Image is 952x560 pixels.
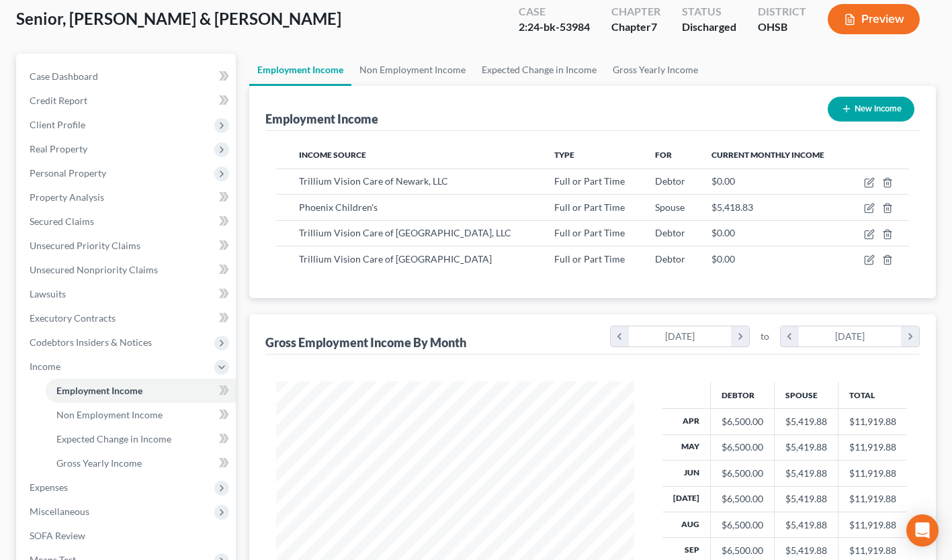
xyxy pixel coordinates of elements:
div: $5,419.88 [785,440,827,454]
span: Unsecured Nonpriority Claims [30,264,158,275]
span: Case Dashboard [30,71,98,82]
div: $6,500.00 [722,467,763,480]
i: chevron_left [781,326,799,346]
span: $0.00 [711,175,735,187]
div: Chapter [611,4,660,19]
a: SOFA Review [19,524,236,548]
span: For [655,150,672,160]
a: Expected Change in Income [46,427,236,451]
div: Chapter [611,19,660,35]
span: to [761,330,769,343]
td: $11,919.88 [838,409,908,434]
span: Income [30,361,60,372]
div: Case [519,4,590,19]
a: Gross Yearly Income [46,451,236,475]
a: Lawsuits [19,282,236,306]
span: Full or Part Time [554,253,625,265]
span: $0.00 [711,253,735,265]
div: $5,419.88 [785,492,827,506]
a: Secured Claims [19,209,236,234]
div: [DATE] [799,326,902,346]
span: SOFA Review [30,530,85,541]
div: [DATE] [629,326,732,346]
a: Property Analysis [19,185,236,209]
span: Codebtors Insiders & Notices [30,336,152,348]
span: Debtor [655,253,685,265]
span: Miscellaneous [30,506,89,517]
td: $11,919.88 [838,512,908,538]
a: Gross Yearly Income [605,54,706,86]
span: Unsecured Priority Claims [30,240,140,251]
div: $5,419.88 [785,467,827,480]
span: Trillium Vision Care of [GEOGRAPHIC_DATA] [299,253,492,265]
div: District [758,4,806,19]
th: [DATE] [662,486,711,512]
div: OHSB [758,19,806,35]
i: chevron_right [901,326,919,346]
td: $11,919.88 [838,434,908,460]
span: Spouse [655,201,685,213]
a: Unsecured Priority Claims [19,234,236,258]
span: Debtor [655,175,685,187]
div: 2:24-bk-53984 [519,19,590,35]
span: Gross Yearly Income [56,457,142,469]
span: Employment Income [56,385,142,396]
span: Full or Part Time [554,175,625,187]
div: $5,419.88 [785,415,827,428]
span: Client Profile [30,119,85,130]
span: $5,418.83 [711,201,753,213]
th: Aug [662,512,711,538]
a: Non Employment Income [351,54,474,86]
button: New Income [828,97,914,122]
span: Current Monthly Income [711,150,824,160]
a: Expected Change in Income [474,54,605,86]
span: Executory Contracts [30,312,116,324]
div: Employment Income [265,111,378,127]
div: Discharged [682,19,736,35]
span: Full or Part Time [554,227,625,238]
span: Personal Property [30,167,106,179]
span: Phoenix Children's [299,201,378,213]
th: Apr [662,409,711,434]
span: Income Source [299,150,366,160]
span: Expenses [30,481,68,493]
span: Type [554,150,574,160]
span: Trillium Vision Care of Newark, LLC [299,175,448,187]
span: Trillium Vision Care of [GEOGRAPHIC_DATA], LLC [299,227,511,238]
div: Status [682,4,736,19]
a: Employment Income [46,379,236,403]
th: Jun [662,461,711,486]
span: Senior, [PERSON_NAME] & [PERSON_NAME] [16,9,341,28]
span: Property Analysis [30,191,104,203]
td: $11,919.88 [838,461,908,486]
div: Gross Employment Income By Month [265,334,466,351]
div: $6,500.00 [722,544,763,557]
span: Lawsuits [30,288,66,299]
span: 7 [651,20,657,33]
span: Credit Report [30,95,87,106]
span: Debtor [655,227,685,238]
a: Credit Report [19,89,236,113]
div: $6,500.00 [722,415,763,428]
a: Non Employment Income [46,403,236,427]
th: Debtor [711,381,775,408]
th: Spouse [775,381,838,408]
div: $5,419.88 [785,518,827,532]
span: $0.00 [711,227,735,238]
a: Unsecured Nonpriority Claims [19,258,236,282]
div: $5,419.88 [785,544,827,557]
th: May [662,434,711,460]
div: Open Intercom Messenger [906,514,939,547]
th: Total [838,381,908,408]
div: $6,500.00 [722,492,763,506]
td: $11,919.88 [838,486,908,512]
a: Employment Income [249,54,351,86]
div: $6,500.00 [722,440,763,454]
span: Non Employment Income [56,409,163,420]
a: Executory Contracts [19,306,236,330]
button: Preview [828,4,920,34]
span: Full or Part Time [554,201,625,213]
span: Real Property [30,143,87,154]
div: $6,500.00 [722,518,763,532]
i: chevron_right [731,326,749,346]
